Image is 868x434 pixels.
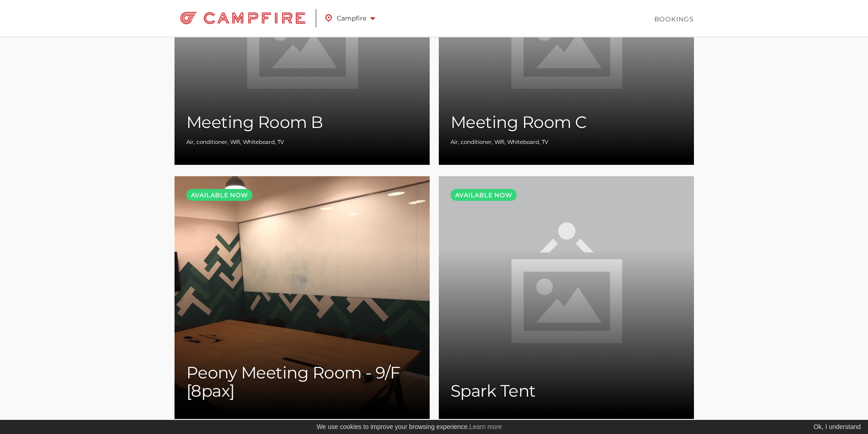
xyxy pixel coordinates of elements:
div: Air, conditioner, Wifi, Whiteboard, TV [186,138,418,146]
h2: Meeting Room C [451,113,682,131]
a: Bookings [654,15,694,24]
h2: Spark Tent [451,382,682,400]
span: We use cookies to improve your browsing experience. [317,423,502,430]
a: Learn more [469,423,502,430]
h2: Meeting Room B [186,113,418,131]
h2: Peony Meeting Room - 9/F [8pax] [186,363,418,400]
div: Ok, I understand [811,422,861,432]
span: Available now [451,189,517,201]
span: Campfire [325,12,375,24]
span: Available now [186,189,252,201]
div: Air, conditioner, Wifi, Whiteboard, TV [451,138,682,146]
a: Campfire [325,8,385,29]
img: Campfire [175,9,312,27]
a: Campfire [175,7,326,30]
